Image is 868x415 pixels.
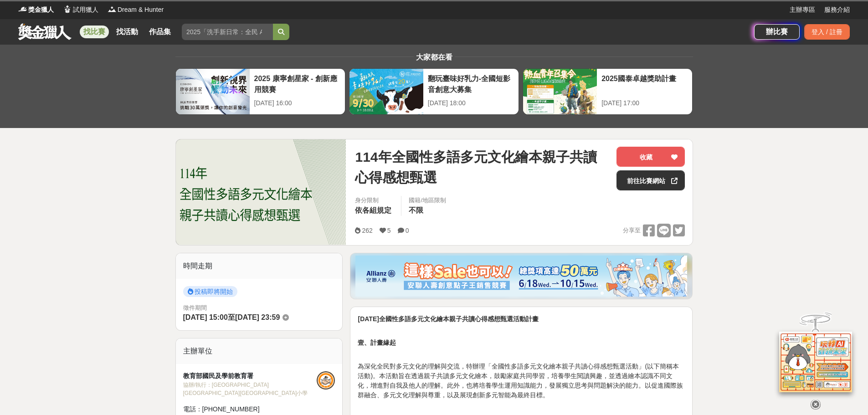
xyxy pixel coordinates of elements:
[824,5,850,15] a: 服務介紹
[409,196,446,205] div: 國籍/地區限制
[182,24,273,40] input: 2025「洗手新日常：全民 ALL IN」洗手歌全台徵選
[414,53,455,61] span: 大家都在看
[18,5,27,14] img: Logo
[779,326,852,386] img: d2146d9a-e6f6-4337-9592-8cefde37ba6b.png
[358,339,396,346] strong: 壹、計畫緣起
[349,68,519,115] a: 翻玩臺味好乳力-全國短影音創意大募集[DATE] 18:00
[228,313,235,321] span: 至
[175,68,345,115] a: 2025 康寧創星家 - 創新應用競賽[DATE] 16:00
[409,206,423,214] span: 不限
[428,98,514,108] div: [DATE] 18:00
[754,24,800,40] a: 辦比賽
[145,26,175,38] a: 作品集
[176,253,343,279] div: 時間走期
[183,313,228,321] span: [DATE] 15:00
[623,224,641,237] span: 分享至
[183,304,207,311] span: 徵件期間
[804,24,850,40] div: 登入 / 註冊
[183,286,237,297] span: 投稿即將開始
[406,227,409,234] span: 0
[601,73,688,94] div: 2025國泰卓越獎助計畫
[523,68,693,115] a: 2025國泰卓越獎助計畫[DATE] 17:00
[63,5,72,14] img: Logo
[616,170,685,190] a: 前往比賽網站
[183,371,317,381] div: 教育部國民及學前教育署
[80,26,109,38] a: 找比賽
[254,73,340,94] div: 2025 康寧創星家 - 創新應用競賽
[235,313,280,321] span: [DATE] 23:59
[601,98,688,108] div: [DATE] 17:00
[73,5,98,15] span: 試用獵人
[118,5,164,15] span: Dream & Hunter
[358,352,685,400] p: 為深化全民對多元文化的理解與交流，特辦理「全國性多語多元文化繪本親子共讀心得感想甄選活動」(以下簡稱本活動)。本活動旨在透過親子共讀多元文化繪本，鼓勵家庭共同學習，培養學生閱讀興趣，並透過繪本認...
[176,139,346,245] img: Cover Image
[616,147,685,167] button: 收藏
[355,256,687,297] img: dcc59076-91c0-4acb-9c6b-a1d413182f46.png
[183,381,317,397] div: 協辦/執行： [GEOGRAPHIC_DATA][GEOGRAPHIC_DATA][GEOGRAPHIC_DATA]小學
[108,5,164,15] a: LogoDream & Hunter
[355,147,609,188] span: 114年全國性多語多元文化繪本親子共讀心得感想甄選
[428,73,514,94] div: 翻玩臺味好乳力-全國短影音創意大募集
[63,5,98,15] a: Logo試用獵人
[183,405,317,414] div: 電話： [PHONE_NUMBER]
[387,227,391,234] span: 5
[790,5,815,15] a: 主辦專區
[176,338,343,364] div: 主辦單位
[355,206,391,214] span: 依各組規定
[362,227,372,234] span: 262
[254,98,340,108] div: [DATE] 16:00
[355,196,394,205] div: 身分限制
[108,5,117,14] img: Logo
[28,5,54,15] span: 獎金獵人
[113,26,142,38] a: 找活動
[18,5,54,15] a: Logo獎金獵人
[358,315,538,323] strong: [DATE]全國性多語多元文化繪本親子共讀心得感想甄選活動計畫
